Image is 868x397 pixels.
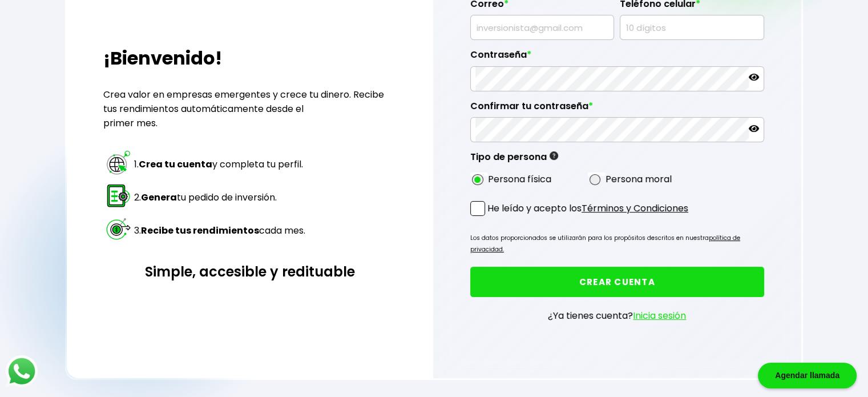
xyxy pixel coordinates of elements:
img: paso 3 [105,215,132,242]
input: 10 dígitos [625,15,758,39]
h3: Simple, accesible y redituable [103,262,396,282]
td: 3. cada mes. [134,215,306,247]
img: paso 1 [105,149,132,176]
p: Crea valor en empresas emergentes y crece tu dinero. Recibe tus rendimientos automáticamente desd... [103,87,396,130]
img: gfR76cHglkPwleuBLjWdxeZVvX9Wp6JBDmjRYY8JYDQn16A2ICN00zLTgIroGa6qie5tIuWH7V3AapTKqzv+oMZsGfMUqL5JM... [550,151,558,160]
strong: Recibe tus rendimientos [141,224,259,237]
strong: Crea tu cuenta [139,158,212,171]
strong: Genera [141,191,177,204]
label: Persona moral [605,172,672,186]
label: Confirmar tu contraseña [470,101,764,118]
a: Términos y Condiciones [582,202,688,215]
td: 2. tu pedido de inversión. [134,182,306,214]
label: Persona física [488,172,551,186]
img: logos_whatsapp-icon.242b2217.svg [6,355,38,387]
img: paso 2 [105,182,132,209]
div: Agendar llamada [758,363,857,388]
p: ¿Ya tienes cuenta? [548,308,686,323]
input: inversionista@gmail.com [475,15,609,39]
label: Contraseña [470,49,764,66]
p: He leído y acepto los [487,201,688,215]
p: Los datos proporcionados se utilizarán para los propósitos descritos en nuestra [470,232,764,255]
td: 1. y completa tu perfil. [134,149,306,181]
a: política de privacidad. [470,234,740,254]
h2: ¡Bienvenido! [103,45,396,72]
button: CREAR CUENTA [470,267,764,297]
a: Inicia sesión [633,309,686,322]
label: Tipo de persona [470,151,558,169]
